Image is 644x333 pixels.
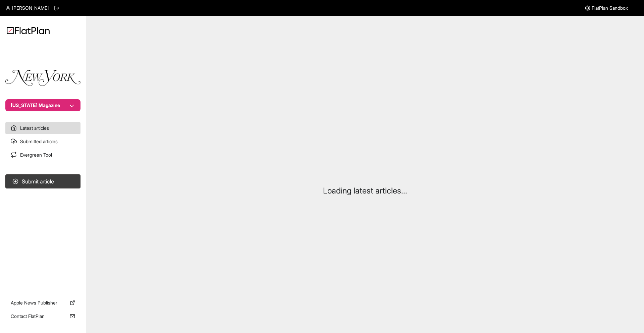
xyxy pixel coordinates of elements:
span: [PERSON_NAME] [12,5,49,11]
button: Submit article [5,174,80,188]
a: [PERSON_NAME] [5,5,49,11]
a: Apple News Publisher [5,297,80,309]
a: Latest articles [5,122,80,134]
a: Evergreen Tool [5,149,80,161]
a: Submitted articles [5,135,80,148]
img: Logo [7,27,50,34]
a: Contact FlatPlan [5,310,80,322]
p: Loading latest articles... [323,185,407,196]
button: [US_STATE] Magazine [5,99,80,111]
img: Publication Logo [5,70,80,86]
span: FlatPlan Sandbox [592,5,628,11]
